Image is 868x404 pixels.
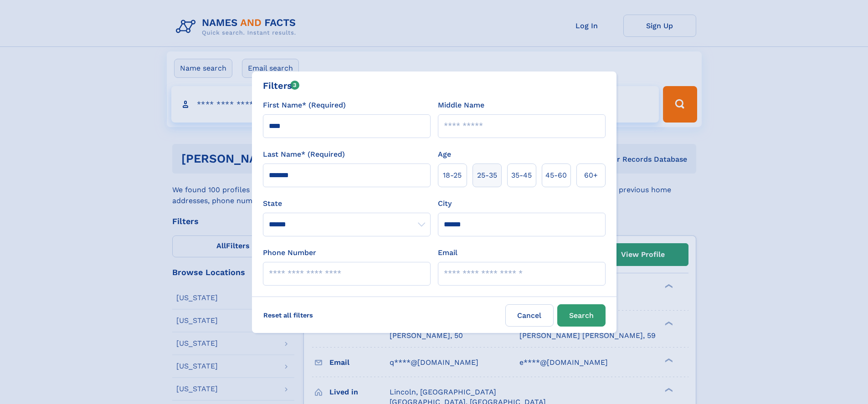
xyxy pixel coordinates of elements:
div: Filters [263,79,300,92]
button: Search [557,304,606,327]
label: Reset all filters [257,304,319,326]
span: 45‑60 [545,170,567,181]
label: Age [438,149,451,160]
label: Phone Number [263,247,316,258]
label: State [263,198,431,209]
label: First Name* (Required) [263,100,346,111]
label: Email [438,247,457,258]
label: City [438,198,452,209]
span: 25‑35 [477,170,497,181]
span: 35‑45 [511,170,532,181]
label: Last Name* (Required) [263,149,345,160]
span: 60+ [584,170,598,181]
label: Middle Name [438,100,484,111]
label: Cancel [505,304,554,327]
span: 18‑25 [443,170,462,181]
